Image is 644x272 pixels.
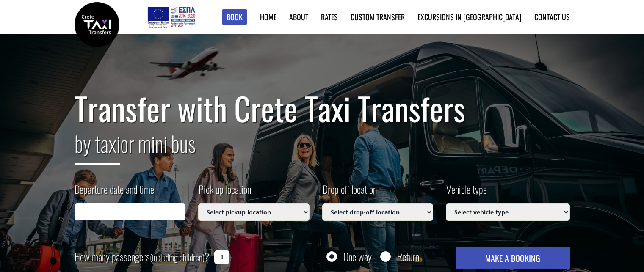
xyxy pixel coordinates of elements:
label: Departure date and time [75,182,154,203]
a: About [289,11,308,22]
a: Custom Transfer [351,11,405,22]
button: MAKE A BOOKING [456,247,569,269]
h1: Transfer with Crete Taxi Transfers [75,91,570,126]
a: Excursions in [GEOGRAPHIC_DATA] [417,11,522,22]
label: Drop off location [322,182,377,203]
a: Book [222,9,247,25]
label: Pick up location [198,182,251,203]
a: Crete Taxi Transfers | Safe Taxi Transfer Services from to Heraklion Airport, Chania Airport, Ret... [75,19,119,28]
a: Rates [321,11,338,22]
label: How many passengers ? [75,247,209,267]
h2: or mini bus [75,126,570,172]
span: by taxi [75,127,120,165]
small: (including children) [150,251,205,264]
label: Vehicle type [446,182,487,203]
a: Contact us [534,11,570,22]
a: Home [260,11,276,22]
img: Crete Taxi Transfers | Safe Taxi Transfer Services from to Heraklion Airport, Chania Airport, Ret... [75,2,119,47]
label: One way [343,251,372,262]
label: Return [397,251,419,262]
img: e-bannersEUERDF180X90.jpg [146,4,196,30]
